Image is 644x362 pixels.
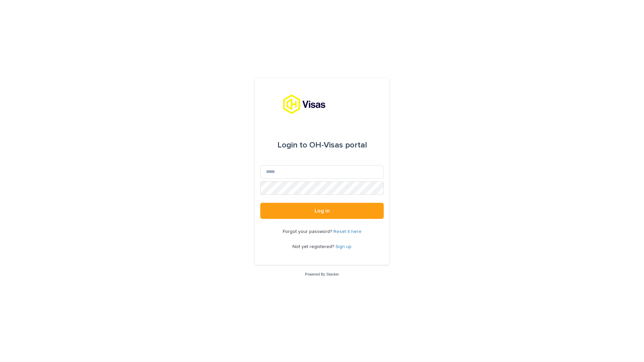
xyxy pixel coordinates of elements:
[305,272,339,276] a: Powered By Stacker
[260,203,384,219] button: Log in
[283,229,333,234] span: Forgot your password?
[292,244,335,249] span: Not yet registered?
[333,229,362,234] a: Reset it here
[277,136,367,155] div: OH-Visas portal
[283,94,361,114] img: tx8HrbJQv2PFQx4TXEq5
[335,244,352,249] a: Sign up
[315,208,330,214] span: Log in
[277,141,307,149] span: Login to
